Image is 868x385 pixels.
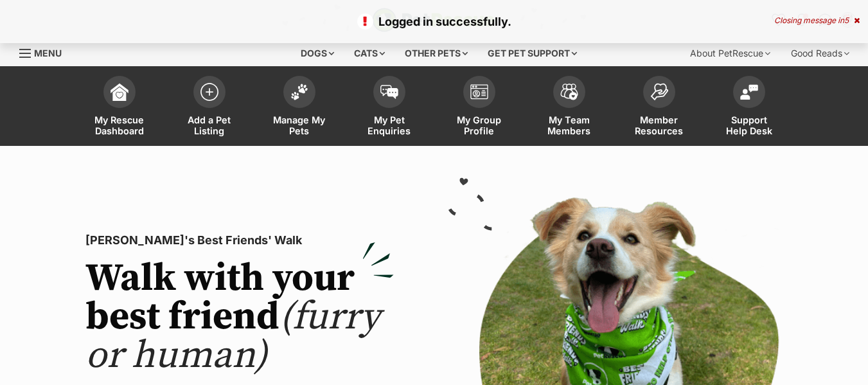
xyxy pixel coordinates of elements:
span: My Pet Enquiries [360,114,418,136]
span: Add a Pet Listing [181,114,238,136]
a: My Team Members [524,69,614,146]
span: Menu [34,48,62,58]
div: Good Reads [782,40,858,66]
a: My Group Profile [434,69,524,146]
img: dashboard-icon-eb2f2d2d3e046f16d808141f083e7271f6b2e854fb5c12c21221c1fb7104beca.svg [111,83,128,101]
div: Other pets [396,40,477,66]
div: Dogs [292,40,343,66]
span: (furry or human) [85,293,380,380]
a: Member Resources [614,69,704,146]
a: Menu [19,40,71,64]
span: Member Resources [630,114,688,136]
a: Add a Pet Listing [164,69,254,146]
span: Support Help Desk [720,114,778,136]
a: Manage My Pets [254,69,344,146]
div: Get pet support [479,40,586,66]
div: Cats [345,40,394,66]
img: add-pet-listing-icon-0afa8454b4691262ce3f59096e99ab1cd57d4a30225e0717b998d2c9b9846f56.svg [200,83,218,101]
p: [PERSON_NAME]'s Best Friends' Walk [85,231,394,249]
img: group-profile-icon-3fa3cf56718a62981997c0bc7e787c4b2cf8bcc04b72c1350f741eb67cf2f40e.svg [470,84,488,100]
img: member-resources-icon-8e73f808a243e03378d46382f2149f9095a855e16c252ad45f914b54edf8863c.svg [650,83,668,100]
img: help-desk-icon-fdf02630f3aa405de69fd3d07c3f3aa587a6932b1a1747fa1d2bba05be0121f9.svg [740,84,758,100]
h2: Walk with your best friend [85,260,394,375]
img: manage-my-pets-icon-02211641906a0b7f246fdf0571729dbe1e7629f14944591b6c1af311fb30b64b.svg [290,84,308,100]
span: My Team Members [540,114,598,136]
a: My Rescue Dashboard [75,69,164,146]
span: Manage My Pets [270,114,328,136]
span: My Group Profile [450,114,508,136]
div: About PetRescue [681,40,779,66]
span: My Rescue Dashboard [91,114,148,136]
img: team-members-icon-5396bd8760b3fe7c0b43da4ab00e1e3bb1a5d9ba89233759b79545d2d3fc5d0d.svg [560,84,578,100]
a: My Pet Enquiries [344,69,434,146]
a: Support Help Desk [704,69,794,146]
img: pet-enquiries-icon-7e3ad2cf08bfb03b45e93fb7055b45f3efa6380592205ae92323e6603595dc1f.svg [380,85,398,99]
